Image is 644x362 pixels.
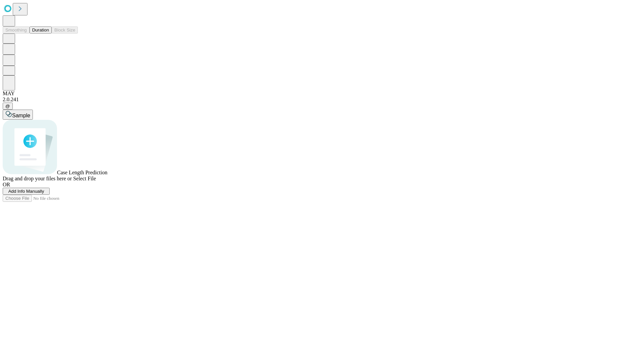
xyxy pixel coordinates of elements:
[3,182,10,187] span: OR
[52,26,78,34] button: Block Size
[3,26,30,34] button: Smoothing
[3,103,13,110] button: @
[3,90,641,97] div: MAY
[3,176,72,181] span: Drag and drop your files here or
[30,26,52,34] button: Duration
[3,188,50,195] button: Add Info Manually
[5,104,10,109] span: @
[3,110,33,120] button: Sample
[12,113,30,118] span: Sample
[57,170,107,175] span: Case Length Prediction
[8,189,44,194] span: Add Info Manually
[73,176,96,181] span: Select File
[3,97,641,103] div: 2.0.241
